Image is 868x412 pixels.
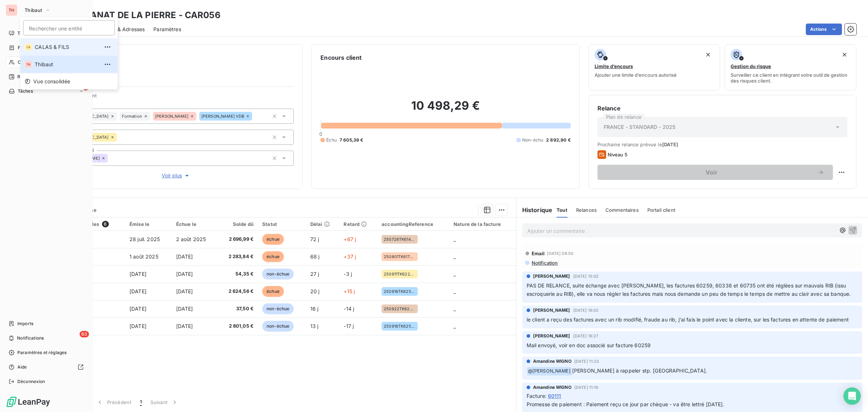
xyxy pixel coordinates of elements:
[117,134,123,140] input: Ajouter une valeur
[533,384,571,391] span: Amandine WIGNO
[662,142,678,147] span: [DATE]
[222,253,254,260] span: 2 283,84 €
[344,236,356,242] span: +67 j
[17,335,44,341] span: Notifications
[574,385,599,390] span: [DATE] 11:16
[176,221,213,227] div: Échue le
[222,288,254,295] span: 2 624,56 €
[527,367,572,375] span: @ [PERSON_NAME]
[532,251,545,256] span: Email
[17,349,67,356] span: Paramètres et réglages
[533,307,570,314] span: [PERSON_NAME]
[222,323,254,330] span: 2 801,05 €
[806,24,842,35] button: Actions
[527,282,851,297] span: PAS DE RELANCE, suite échange avec [PERSON_NAME], les factures 60259, 60338 et 60735 ont été régl...
[155,114,188,118] span: [PERSON_NAME]
[731,72,850,84] span: Surveiller ce client en intégrant votre outil de gestion des risques client.
[176,271,193,277] span: [DATE]
[18,88,33,94] span: Tâches
[310,306,319,312] span: 16 j
[522,137,543,143] span: Non-échu
[18,59,32,66] span: Clients
[527,342,651,348] span: Mail envoyé, voir en doc associé sur facture 60259
[94,26,145,33] span: Contacts & Adresses
[176,288,193,294] span: [DATE]
[572,367,707,374] span: [PERSON_NAME] à rappeler stp. [GEOGRAPHIC_DATA].
[547,251,573,256] span: [DATE] 08:50
[576,207,597,213] span: Relances
[384,272,416,276] span: 250911TK62236AW
[843,387,861,405] div: Open Intercom Messenger
[533,333,570,339] span: [PERSON_NAME]
[597,104,847,113] h6: Relance
[176,236,206,242] span: 2 août 2025
[262,269,294,279] span: non-échue
[129,306,146,312] span: [DATE]
[344,271,352,277] span: -3 j
[102,221,109,227] span: 6
[222,305,254,312] span: 37,50 €
[597,142,847,147] span: Prochaine relance prévue le
[18,45,36,51] span: Factures
[153,26,181,33] span: Paramètres
[25,7,42,13] span: Thibaut
[604,123,676,131] span: FRANCE - STANDARD - 2025
[201,114,244,118] span: [PERSON_NAME] VDB
[454,323,456,329] span: _
[320,98,570,120] h2: 10 498,29 €
[516,206,553,214] h6: Historique
[129,236,160,242] span: 28 juil. 2025
[23,20,115,35] input: placeholder
[33,78,70,85] span: Vue consolidée
[17,73,37,80] span: Relances
[17,30,51,37] span: Tableau de bord
[454,253,456,260] span: _
[454,221,512,227] div: Nature de la facture
[533,358,571,365] span: Amandine WIGNO
[344,306,354,312] span: -14 j
[573,308,599,312] span: [DATE] 16:02
[92,395,136,410] button: Précédent
[129,221,167,227] div: Émise le
[136,395,146,410] button: 1
[384,237,416,241] span: 250728TK61441NG
[548,392,561,400] span: 60111
[176,253,193,260] span: [DATE]
[573,334,599,338] span: [DATE] 16:27
[533,273,570,279] span: [PERSON_NAME]
[454,306,456,312] span: _
[35,43,99,51] span: CALAS & FILS
[25,43,32,51] div: C&
[262,303,294,314] span: non-échue
[310,323,319,329] span: 13 j
[344,288,355,294] span: +15 j
[129,323,146,329] span: [DATE]
[608,152,627,157] span: Niveau 5
[454,271,456,277] span: _
[384,289,416,294] span: 250918TK62547AD
[606,169,817,175] span: Voir
[58,172,294,180] button: Voir plus
[344,323,354,329] span: -17 j
[310,271,319,277] span: 27 j
[222,221,254,227] div: Solde dû
[146,395,183,410] button: Suivant
[129,271,146,277] span: [DATE]
[310,288,320,294] span: 20 j
[384,324,416,328] span: 250918TK62547AD
[574,359,599,363] span: [DATE] 11:33
[320,53,362,62] h6: Encours client
[25,61,32,68] div: TH
[527,316,849,323] span: le client a reçu des factures avec un rib modifié, fraude au rib, j'ai fais le point avec la clie...
[724,44,856,91] button: Gestion du risqueSurveiller ce client en intégrant votre outil de gestion des risques client.
[6,4,17,16] div: TH
[557,207,567,213] span: Tout
[6,396,51,408] img: Logo LeanPay
[310,221,335,227] div: Délai
[262,234,284,245] span: échue
[344,253,356,260] span: +37 j
[454,288,456,294] span: _
[58,93,294,103] span: Propriétés Client
[176,306,193,312] span: [DATE]
[527,392,546,400] span: Facture :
